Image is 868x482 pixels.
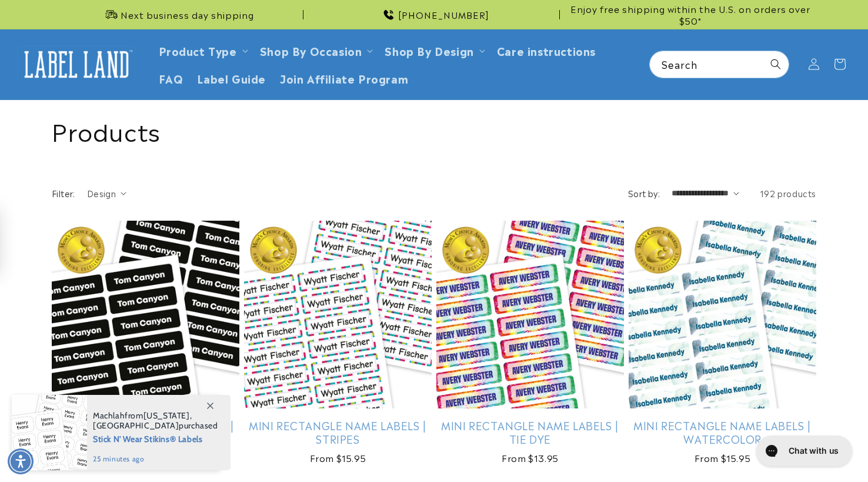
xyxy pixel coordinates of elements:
label: Sort by: [628,187,660,199]
h1: Products [52,115,816,145]
span: [PHONE_NUMBER] [398,9,489,21]
a: Mini Rectangle Name Labels | Watercolor [629,418,816,446]
span: Shop By Occasion [260,44,362,57]
span: Join Affiliate Program [280,71,408,85]
a: Mini Rectangle Name Labels | Tie Dye [436,418,624,446]
span: Design [87,187,116,199]
summary: Design (0 selected) [87,187,126,200]
a: FAQ [152,64,191,92]
h2: Filter: [52,187,75,200]
a: Shop By Design [385,42,473,58]
a: Join Affiliate Program [273,64,415,92]
img: Label Land [18,46,135,82]
div: Accessibility Menu [8,448,34,474]
a: Product Type [159,42,237,58]
span: Stick N' Wear Stikins® Labels [93,431,218,446]
a: Mini Rectangle Name Labels | Stripes [244,418,432,446]
iframe: Gorgias live chat messenger [750,431,856,470]
span: Next business day shipping [121,9,254,21]
span: Care instructions [497,44,596,57]
span: Enjoy free shipping within the U.S. on orders over $50* [565,3,816,26]
span: [US_STATE] [143,410,190,421]
span: Machlah [93,410,125,421]
span: [GEOGRAPHIC_DATA] [93,420,179,431]
span: Label Guide [197,71,266,85]
span: 192 products [760,187,816,199]
summary: Shop By Occasion [253,36,378,64]
a: Care instructions [490,36,603,64]
span: from , purchased [93,411,218,431]
a: Label Guide [190,64,273,92]
summary: Shop By Design [378,36,489,64]
span: FAQ [159,71,183,85]
button: Search [763,51,789,77]
summary: Product Type [152,36,253,64]
span: 25 minutes ago [93,454,218,464]
a: Label Land [14,42,140,87]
